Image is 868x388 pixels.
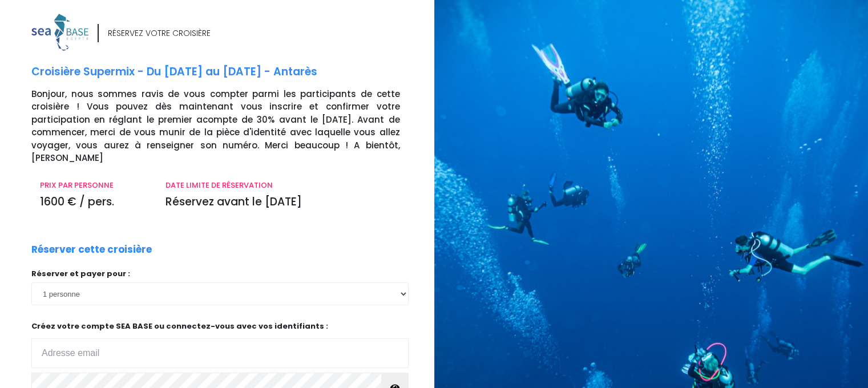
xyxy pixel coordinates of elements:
[108,27,211,39] div: RÉSERVEZ VOTRE CROISIÈRE
[31,321,409,368] p: Créez votre compte SEA BASE ou connectez-vous avec vos identifiants :
[31,64,426,80] p: Croisière Supermix - Du [DATE] au [DATE] - Antarès
[40,194,148,211] p: 1600 € / pers.
[165,194,399,211] p: Réservez avant le [DATE]
[165,180,399,191] p: DATE LIMITE DE RÉSERVATION
[31,88,426,165] p: Bonjour, nous sommes ravis de vous compter parmi les participants de cette croisière ! Vous pouve...
[31,14,88,51] img: logo_color1.png
[31,338,409,368] input: Adresse email
[40,180,148,191] p: PRIX PAR PERSONNE
[31,242,152,257] p: Réserver cette croisière
[31,268,409,280] p: Réserver et payer pour :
